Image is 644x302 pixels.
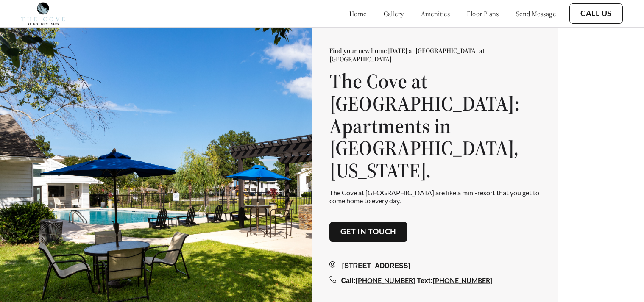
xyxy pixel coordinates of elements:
[341,277,356,284] span: Call:
[21,2,65,25] img: Company logo
[467,9,499,18] a: floor plans
[329,70,541,182] h1: The Cove at [GEOGRAPHIC_DATA]: Apartments in [GEOGRAPHIC_DATA], [US_STATE].
[329,46,541,63] p: Find your new home [DATE] at [GEOGRAPHIC_DATA] at [GEOGRAPHIC_DATA]
[329,188,541,205] p: The Cove at [GEOGRAPHIC_DATA] are like a mini-resort that you get to come home to every day.
[340,227,396,237] a: Get in touch
[329,222,407,242] button: Get in touch
[356,276,415,284] a: [PHONE_NUMBER]
[329,261,541,271] div: [STREET_ADDRESS]
[421,9,450,18] a: amenities
[384,9,404,18] a: gallery
[516,9,556,18] a: send message
[580,9,612,18] a: Call Us
[349,9,367,18] a: home
[417,277,433,284] span: Text:
[569,3,623,24] button: Call Us
[433,276,492,284] a: [PHONE_NUMBER]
